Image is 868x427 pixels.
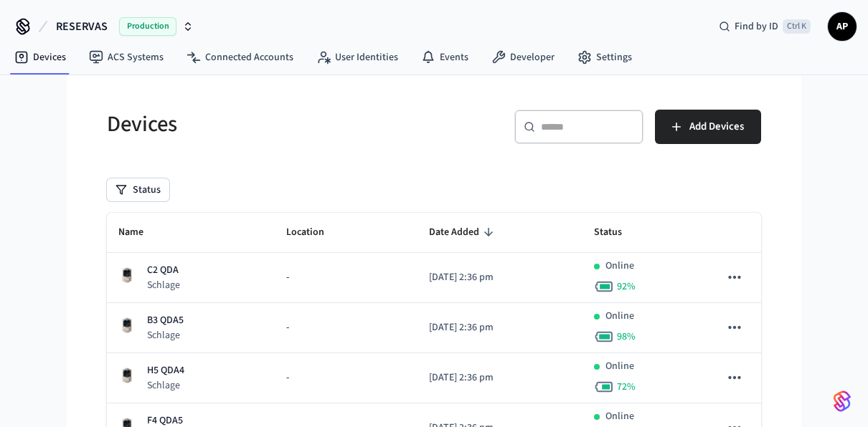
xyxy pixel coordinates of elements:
a: Developer [480,44,566,70]
span: Add Devices [689,117,744,136]
span: Name [118,221,162,244]
p: Schlage [147,378,184,393]
span: 98 % [617,330,636,344]
span: Location [286,221,343,244]
span: - [286,320,289,335]
button: Status [107,178,169,201]
p: H5 QDA4 [147,363,184,378]
span: - [286,270,289,285]
a: Events [410,44,480,70]
span: 72 % [617,380,636,394]
p: [DATE] 2:36 pm [429,320,571,335]
p: Online [605,359,634,374]
p: Online [605,309,634,324]
img: Schlage Sense Smart Deadbolt with Camelot Trim, Front [118,267,136,284]
a: ACS Systems [77,44,175,70]
img: Schlage Sense Smart Deadbolt with Camelot Trim, Front [118,317,136,334]
span: AP [829,14,855,39]
img: Schlage Sense Smart Deadbolt with Camelot Trim, Front [118,367,136,384]
span: - [286,370,289,385]
span: Date Added [429,221,498,244]
a: Connected Accounts [175,44,305,70]
p: C2 QDA [147,263,180,278]
p: B3 QDA5 [147,313,184,328]
span: Find by ID [735,19,778,34]
span: Ctrl K [783,19,811,34]
a: User Identities [305,44,410,70]
p: [DATE] 2:36 pm [429,370,571,385]
a: Settings [566,44,643,70]
p: Schlage [147,278,180,292]
p: Online [605,259,634,274]
p: Schlage [147,328,184,342]
button: Add Devices [655,110,761,144]
span: Production [119,17,176,36]
div: Find by IDCtrl K [707,14,822,39]
h5: Devices [107,110,425,139]
span: Status [594,221,641,244]
span: 92 % [617,279,636,294]
p: Online [605,409,634,424]
button: AP [828,12,857,41]
p: [DATE] 2:36 pm [429,270,571,285]
img: SeamLogoGradient.69752ec5.svg [834,390,851,413]
a: Devices [3,44,77,70]
span: RESERVAS [56,18,108,35]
